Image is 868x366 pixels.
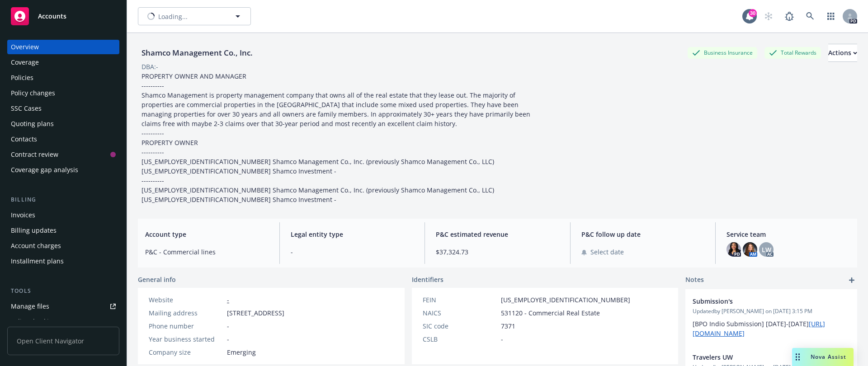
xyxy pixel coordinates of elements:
div: CSLB [423,334,497,344]
a: SSC Cases [7,101,119,116]
div: Quoting plans [11,117,54,131]
a: Billing updates [7,223,119,238]
a: Coverage [7,55,119,70]
span: Identifiers [412,275,443,284]
div: DBA: - [142,62,158,71]
span: Submission's [693,296,826,306]
span: Updated by [PERSON_NAME] on [DATE] 3:15 PM [693,307,850,315]
div: Actions [828,44,857,61]
div: FEIN [423,295,497,305]
a: Account charges [7,239,119,253]
div: Coverage [11,55,39,70]
span: Travelers UW [693,352,826,362]
a: Installment plans [7,254,119,268]
div: Total Rewards [764,47,821,58]
span: $37,324.73 [436,247,559,257]
a: Manage files [7,299,119,314]
div: Coverage gap analysis [11,163,78,177]
div: Invoices [11,208,35,222]
div: Manage files [11,299,49,314]
a: Quoting plans [7,117,119,131]
a: Overview [7,40,119,54]
span: 7371 [501,321,515,331]
a: Invoices [7,208,119,222]
a: Accounts [7,4,119,29]
div: Installment plans [11,254,64,268]
a: Report a Bug [780,7,798,25]
span: Emerging [227,347,256,357]
div: Account charges [11,239,61,253]
img: photo [726,242,741,257]
a: Policy changes [7,86,119,100]
span: - [227,321,229,331]
div: Phone number [149,321,223,331]
a: add [846,275,857,286]
div: Policies [11,70,33,85]
div: Submission'sUpdatedby [PERSON_NAME] on [DATE] 3:15 PM[BPO Indio Submission] [DATE]-[DATE][URL][DO... [685,289,857,345]
button: Nova Assist [792,348,854,366]
div: Billing [7,195,119,204]
div: Policy changes [11,86,55,100]
a: Contract review [7,147,119,162]
span: P&C estimated revenue [436,230,559,239]
div: Contract review [11,147,58,162]
div: Business Insurance [688,47,757,58]
span: Service team [726,230,850,239]
a: Contacts [7,132,119,146]
div: Year business started [149,334,223,344]
div: Policy checking [11,314,57,329]
div: Contacts [11,132,37,146]
span: - [291,247,414,257]
span: P&C follow up date [581,230,705,239]
span: - [501,334,503,344]
div: Drag to move [792,348,803,366]
button: Loading... [138,7,251,25]
div: SIC code [423,321,497,331]
span: PROPERTY OWNER AND MANAGER ---------- Shamco Management is property management company that owns ... [142,72,532,204]
span: LW [762,245,771,254]
div: Overview [11,40,39,54]
a: Coverage gap analysis [7,163,119,177]
span: - [227,334,229,344]
div: Billing updates [11,223,57,238]
span: Nova Assist [811,353,846,361]
span: 531120 - Commercial Real Estate [501,308,600,318]
div: SSC Cases [11,101,42,116]
div: Mailing address [149,308,223,318]
div: 30 [749,9,757,17]
span: Select date [590,247,624,257]
span: Open Client Navigator [7,327,119,355]
span: Notes [685,275,704,286]
img: photo [743,242,757,257]
div: Tools [7,286,119,296]
a: Policies [7,70,119,85]
button: Actions [828,44,857,62]
span: Loading... [158,12,188,21]
span: Legal entity type [291,230,414,239]
a: Switch app [822,7,840,25]
a: - [227,296,229,304]
a: Search [801,7,819,25]
p: [BPO Indio Submission] [DATE]-[DATE] [693,319,850,338]
span: P&C - Commercial lines [145,247,269,257]
span: General info [138,275,176,284]
div: Company size [149,347,223,357]
a: Policy checking [7,314,119,329]
div: NAICS [423,308,497,318]
span: [STREET_ADDRESS] [227,308,284,318]
div: Shamco Management Co., Inc. [138,47,256,59]
span: [US_EMPLOYER_IDENTIFICATION_NUMBER] [501,295,630,305]
a: Start snowing [759,7,778,25]
span: Accounts [38,13,66,20]
div: Website [149,295,223,305]
span: Account type [145,230,269,239]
